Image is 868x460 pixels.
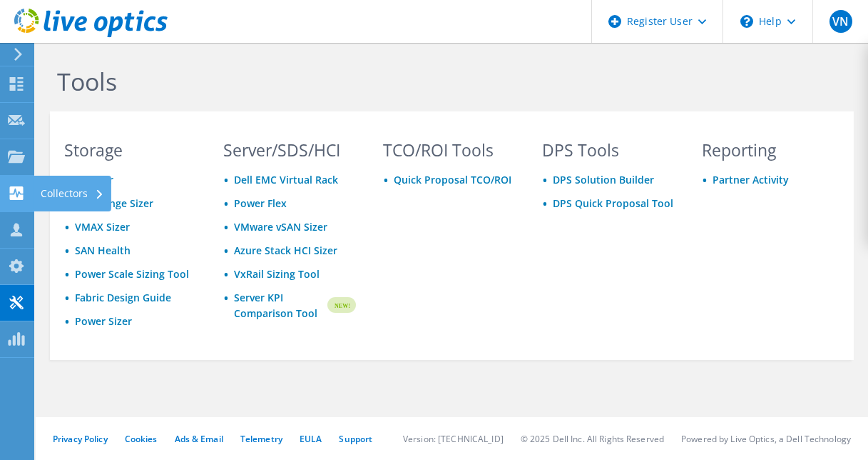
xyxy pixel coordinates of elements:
[75,291,171,304] a: Fabric Design Guide
[234,220,327,234] a: VMware vSAN Sizer
[234,196,287,210] a: Power Flex
[75,244,131,257] a: SAN Health
[521,433,664,445] li: © 2025 Dell Inc. All Rights Reserved
[75,220,130,234] a: VMAX Sizer
[234,244,337,257] a: Azure Stack HCI Sizer
[75,173,113,186] a: X2 Sizer
[75,196,153,210] a: Mid-Range Sizer
[57,66,839,96] h1: Tools
[681,433,851,445] li: Powered by Live Optics, a Dell Technology
[175,433,223,445] a: Ads & Email
[542,142,674,158] h3: DPS Tools
[325,289,356,322] img: new-badge.svg
[223,142,355,158] h3: Server/SDS/HCI
[34,176,111,211] div: Collectors
[240,433,282,445] a: Telemetry
[403,433,504,445] li: Version: [TECHNICAL_ID]
[234,173,338,186] a: Dell EMC Virtual Rack
[75,314,132,328] a: Power Sizer
[75,267,189,281] a: Power Scale Sizing Tool
[553,196,673,210] a: DPS Quick Proposal Tool
[125,433,158,445] a: Cookies
[64,142,196,158] h3: Storage
[234,267,320,281] a: VxRail Sizing Tool
[553,173,654,186] a: DPS Solution Builder
[394,173,511,186] a: Quick Proposal TCO/ROI
[53,433,108,445] a: Privacy Policy
[740,15,753,28] svg: \n
[713,173,789,186] a: Partner Activity
[300,433,322,445] a: EULA
[339,433,372,445] a: Support
[702,142,834,158] h3: Reporting
[383,142,515,158] h3: TCO/ROI Tools
[234,290,325,321] a: Server KPI Comparison Tool
[829,10,852,33] span: VN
